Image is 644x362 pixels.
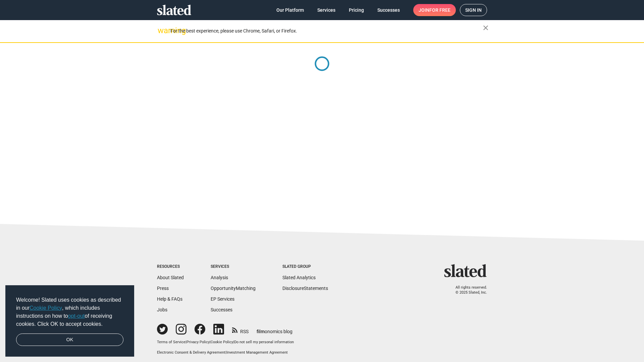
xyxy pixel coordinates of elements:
[448,285,487,295] p: All rights reserved. © 2025 Slated, Inc.
[271,4,309,16] a: Our Platform
[185,340,186,344] span: |
[429,4,450,16] span: for free
[282,275,316,280] a: Slated Analytics
[210,340,211,344] span: |
[158,26,166,35] mat-icon: warning
[282,286,328,291] a: DisclosureStatements
[157,275,184,280] a: About Slated
[257,329,265,334] span: film
[232,324,249,335] a: RSS
[282,264,328,269] div: Slated Group
[419,4,450,16] span: Join
[157,350,225,355] a: Electronic Consent & Delivery Agreement
[211,340,233,344] a: Cookie Policy
[157,264,184,269] div: Resources
[170,26,483,36] div: For the best experience, please use Chrome, Safari, or Firefox.
[157,307,167,312] a: Jobs
[68,313,85,319] a: opt-out
[372,4,405,16] a: Successes
[465,4,482,16] span: Sign in
[225,350,226,355] span: |
[211,296,234,302] a: EP Services
[349,4,364,16] span: Pricing
[30,305,62,311] a: Cookie Policy
[312,4,341,16] a: Services
[257,323,292,335] a: filmonomics blog
[413,4,456,16] a: Joinfor free
[343,4,369,16] a: Pricing
[276,4,304,16] span: Our Platform
[377,4,400,16] span: Successes
[16,334,123,346] a: dismiss cookie message
[211,307,232,312] a: Successes
[460,4,487,16] a: Sign in
[211,275,228,280] a: Analysis
[234,340,294,345] button: Do not sell my personal information
[233,340,234,344] span: |
[482,24,490,32] mat-icon: close
[226,350,288,355] a: Investment Management Agreement
[317,4,335,16] span: Services
[16,296,123,328] span: Welcome! Slated uses cookies as described in our , which includes instructions on how to of recei...
[157,286,169,291] a: Press
[211,286,256,291] a: OpportunityMatching
[5,285,134,357] div: cookieconsent
[186,340,210,344] a: Privacy Policy
[211,264,256,269] div: Services
[157,296,182,302] a: Help & FAQs
[157,340,185,344] a: Terms of Service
